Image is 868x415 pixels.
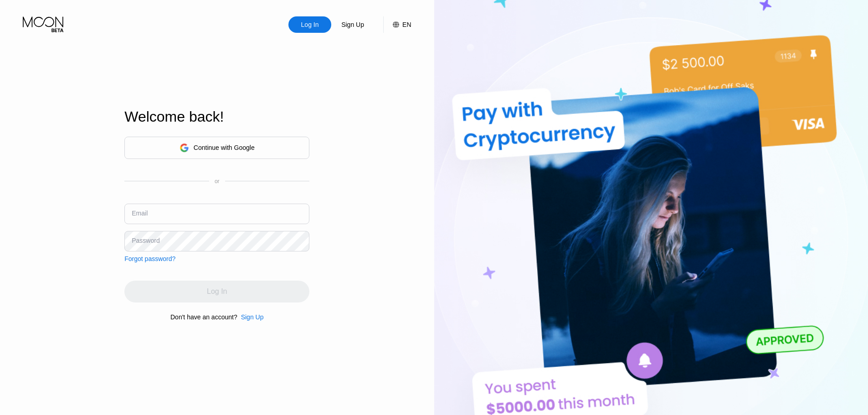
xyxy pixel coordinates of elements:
[288,16,331,33] div: Log In
[215,178,220,184] div: or
[331,16,374,33] div: Sign Up
[132,210,148,217] div: Email
[241,313,264,321] div: Sign Up
[124,108,309,125] div: Welcome back!
[124,255,175,262] div: Forgot password?
[383,16,411,33] div: EN
[124,137,309,159] div: Continue with Google
[237,313,264,321] div: Sign Up
[170,313,237,321] div: Don't have an account?
[132,237,159,244] div: Password
[194,144,255,151] div: Continue with Google
[300,20,320,29] div: Log In
[402,21,411,28] div: EN
[340,20,365,29] div: Sign Up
